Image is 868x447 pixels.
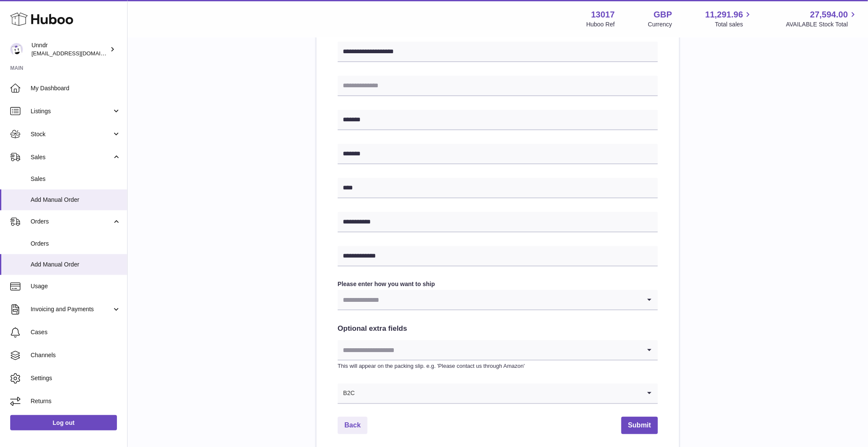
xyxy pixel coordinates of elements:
span: Listings [31,107,112,115]
span: Invoicing and Payments [31,305,112,313]
span: Sales [31,153,112,161]
a: 27,594.00 AVAILABLE Stock Total [786,9,858,29]
div: Huboo Ref [586,20,615,29]
span: Add Manual Order [31,196,121,204]
p: This will appear on the packing slip. e.g. 'Please contact us through Amazon' [338,362,658,370]
div: Currency [648,20,672,29]
input: Search for option [338,290,641,309]
a: 11,291.96 Total sales [705,9,753,29]
span: [EMAIL_ADDRESS][DOMAIN_NAME] [31,50,125,57]
div: Search for option [338,384,658,404]
a: Log out [10,415,117,430]
img: sofiapanwar@gmail.com [10,43,23,56]
span: Cases [31,328,121,336]
strong: GBP [654,9,672,20]
input: Search for option [355,384,641,403]
span: Channels [31,351,121,359]
span: Add Manual Order [31,261,121,269]
input: Search for option [338,340,641,360]
span: Stock [31,130,112,138]
span: My Dashboard [31,84,121,92]
span: Settings [31,374,121,382]
span: 27,594.00 [810,9,848,20]
span: Usage [31,282,121,290]
button: Submit [621,417,658,434]
h2: Optional extra fields [338,324,658,334]
strong: 13017 [591,9,615,20]
div: Search for option [338,340,658,361]
span: Returns [31,397,121,405]
span: Orders [31,240,121,248]
div: Search for option [338,290,658,310]
span: Orders [31,218,112,226]
div: Unndr [31,41,108,57]
a: Back [338,417,367,434]
span: 11,291.96 [705,9,743,20]
span: Sales [31,175,121,183]
span: Total sales [715,20,753,29]
label: Please enter how you want to ship [338,280,658,288]
span: B2C [338,384,355,403]
span: AVAILABLE Stock Total [786,20,858,29]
